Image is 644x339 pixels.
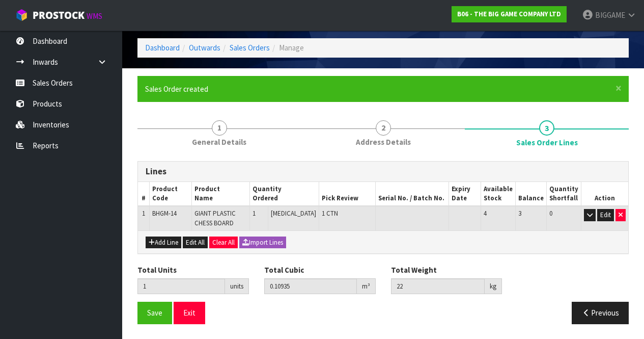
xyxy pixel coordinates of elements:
span: 3 [539,120,554,136]
div: kg [485,278,502,295]
button: Exit [174,302,205,324]
div: units [225,278,249,295]
button: Edit All [183,237,208,249]
span: 2 [376,120,391,136]
th: Product Code [149,182,191,206]
a: Dashboard [145,43,180,53]
span: 1 CTN [322,209,338,218]
th: # [138,182,149,206]
input: Total Cubic [264,278,357,294]
th: Available Stock [481,182,515,206]
h3: Lines [146,167,621,176]
span: Manage [279,43,304,53]
input: Total Weight [391,278,485,294]
span: 3 [518,209,521,218]
span: 1 [253,209,256,218]
button: Edit [597,209,614,221]
img: cube-alt.png [15,9,28,21]
span: 1 [212,120,227,136]
span: Sales Order created [145,84,208,94]
span: 0 [549,209,552,218]
th: Serial No. / Batch No. [376,182,449,206]
button: Save [137,302,172,324]
span: BIGGAME [595,10,625,20]
span: Sales Order Lines [137,153,629,332]
th: Quantity Ordered [249,182,319,206]
span: 1 [142,209,145,218]
span: × [615,81,622,95]
a: Sales Orders [230,43,270,53]
span: 4 [484,209,487,218]
button: Previous [572,302,629,324]
th: Balance [515,182,546,206]
button: Clear All [209,237,238,249]
button: Add Line [146,237,181,249]
label: Total Weight [391,265,437,275]
strong: B06 - THE BIG GAME COMPANY LTD [457,10,561,18]
span: ProStock [33,9,85,22]
label: Total Cubic [264,265,304,275]
span: BHGM-14 [152,209,177,218]
th: Quantity Shortfall [546,182,581,206]
input: Total Units [137,278,225,294]
th: Pick Review [319,182,376,206]
th: Action [581,182,628,206]
a: Outwards [189,43,220,53]
span: [MEDICAL_DATA] [271,209,316,218]
span: Save [147,308,162,318]
span: Sales Order Lines [516,137,578,148]
th: Product Name [191,182,249,206]
span: Address Details [356,137,411,147]
button: Import Lines [239,237,286,249]
th: Expiry Date [449,182,481,206]
span: GIANT PLASTIC CHESS BOARD [194,209,236,227]
div: m³ [357,278,376,295]
label: Total Units [137,265,177,275]
small: WMS [87,11,102,21]
span: General Details [192,137,246,147]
